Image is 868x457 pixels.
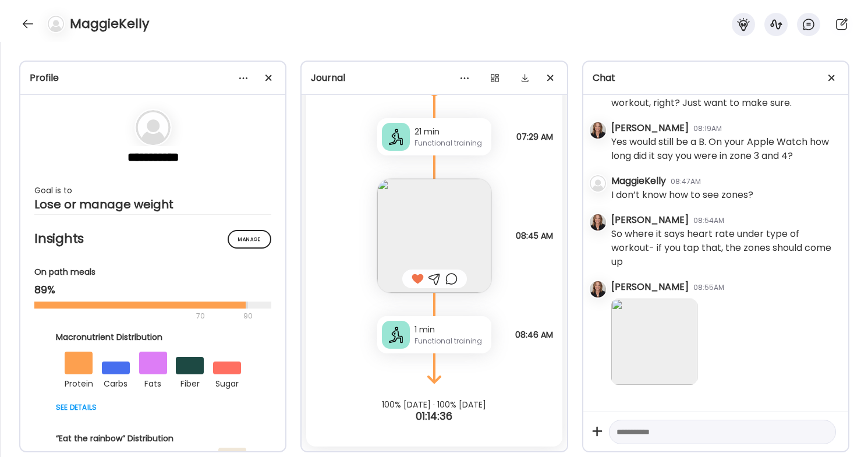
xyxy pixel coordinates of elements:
[302,409,566,423] div: 01:14:36
[48,16,64,32] img: bg-avatar-default.svg
[414,138,487,148] div: Functional training
[611,121,689,135] div: [PERSON_NAME]
[34,283,271,297] div: 89%
[611,135,839,163] div: Yes would still be a B. On your Apple Watch how long did it say you were in zone 3 and 4?
[693,215,724,226] div: 08:54AM
[516,132,553,142] span: 07:29 AM
[242,309,254,323] div: 90
[693,282,724,293] div: 08:55AM
[516,231,553,241] span: 08:45 AM
[590,214,606,231] img: avatars%2FOBFS3SlkXLf3tw0VcKDc4a7uuG83
[34,309,240,323] div: 70
[34,266,271,278] div: On path meals
[590,281,606,297] img: avatars%2FOBFS3SlkXLf3tw0VcKDc4a7uuG83
[611,174,666,188] div: MaggieKelly
[34,183,271,197] div: Goal is to
[176,374,204,391] div: fiber
[139,374,167,391] div: fats
[70,15,149,33] h4: MaggieKelly
[611,227,839,269] div: So where it says heart rate under type of workout- if you tap that, the zones should come up
[693,123,722,134] div: 08:19AM
[414,336,487,346] div: Functional training
[311,71,557,85] div: Journal
[611,299,697,385] img: attachments%2Fconverations%2F4ofOl9GRzkIenPLWSomU%2FzbVKxIRrABuUxhf9vEwd
[671,176,701,187] div: 08:47AM
[102,374,130,391] div: carbs
[34,230,271,247] h2: Insights
[611,280,689,294] div: [PERSON_NAME]
[414,324,487,336] div: 1 min
[228,230,271,249] div: Manage
[414,126,487,138] div: 21 min
[377,179,491,293] img: images%2FnR0t7EISuYYMJDOB54ce2c9HOZI3%2FAyF0uxYV3NhCaoobDVJq%2FPw6PvOdndIfKX8jGV0oZ_240
[56,331,250,343] div: Macronutrient Distribution
[515,330,553,340] span: 08:46 AM
[65,374,93,391] div: protein
[34,197,271,211] div: Lose or manage weight
[213,374,241,391] div: sugar
[593,71,839,85] div: Chat
[611,188,753,202] div: I don’t know how to see zones?
[30,71,276,85] div: Profile
[56,433,250,445] div: “Eat the rainbow” Distribution
[611,213,689,227] div: [PERSON_NAME]
[590,122,606,139] img: avatars%2FOBFS3SlkXLf3tw0VcKDc4a7uuG83
[590,175,606,192] img: bg-avatar-default.svg
[302,400,566,409] div: 100% [DATE] · 100% [DATE]
[136,110,171,145] img: bg-avatar-default.svg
